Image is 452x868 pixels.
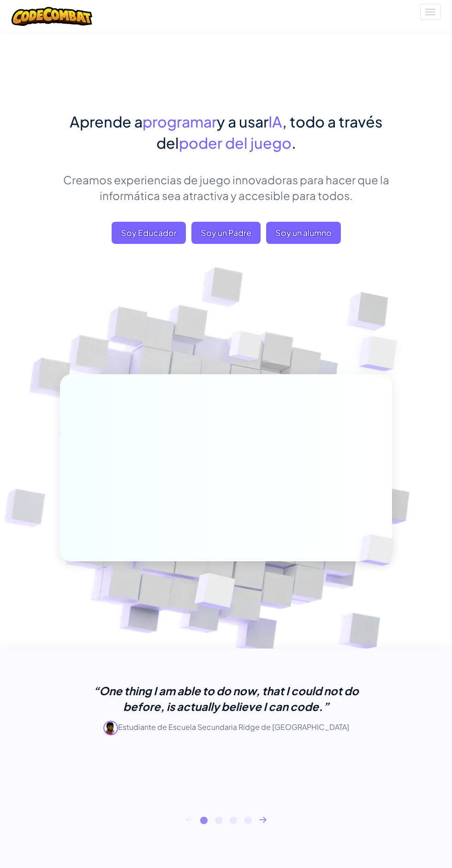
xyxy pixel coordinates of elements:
[60,172,392,203] p: Creamos experiencias de juego innovadoras para hacer que la informática sea atractiva y accesible...
[92,683,360,714] p: “One thing I am able to do now, that I could not do before, is actually believe I can code.”
[215,817,222,824] button: 2
[200,817,208,824] button: 1
[268,112,282,131] span: IA
[170,552,259,635] img: Overlap cubes
[339,312,425,396] img: Overlap cubes
[266,222,341,244] button: Soy un alumno
[12,7,92,26] img: CodeCombat logo
[210,311,282,386] img: Overlap cubes
[103,721,118,735] img: avatar
[179,134,291,152] span: poder del juego
[191,222,261,244] a: Soy un Padre
[92,721,360,735] p: Estudiante de Escuela Secundaria Ridge de [GEOGRAPHIC_DATA]
[70,112,143,131] span: Aprende a
[230,817,237,824] button: 3
[291,134,296,152] span: .
[244,817,252,824] button: 4
[217,112,268,131] span: y a usar
[143,112,217,131] span: programar
[112,222,186,244] a: Soy Educador
[343,514,417,586] img: Overlap cubes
